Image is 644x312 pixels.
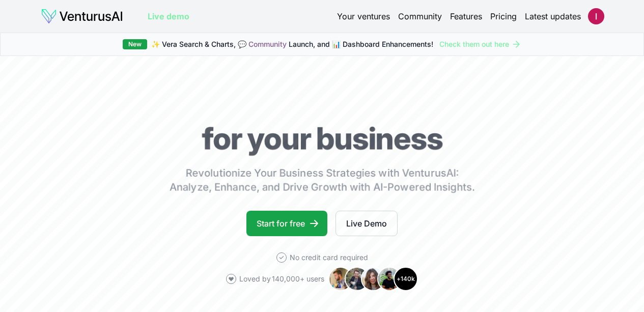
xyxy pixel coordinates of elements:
a: Pricing [490,10,517,22]
a: Features [450,10,482,22]
a: Live Demo [335,211,398,236]
img: ACg8ocLcTlt7AJogminYoGvKbwqjFcN1CL-1dgZtv9r4BNzlWCvEcA=s96-c [588,8,604,24]
img: Avatar 3 [361,267,385,291]
a: Live demo [148,10,189,22]
a: Check them out here [439,39,521,49]
span: ✨ Vera Search & Charts, 💬 Launch, and 📊 Dashboard Enhancements! [151,39,433,49]
div: New [123,39,147,49]
a: Community [248,40,287,48]
a: Community [398,10,442,22]
a: Start for free [246,211,327,236]
img: logo [41,8,123,24]
a: Your ventures [337,10,390,22]
img: Avatar 2 [345,267,369,291]
img: Avatar 1 [328,267,353,291]
img: Avatar 4 [377,267,402,291]
a: Latest updates [525,10,581,22]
